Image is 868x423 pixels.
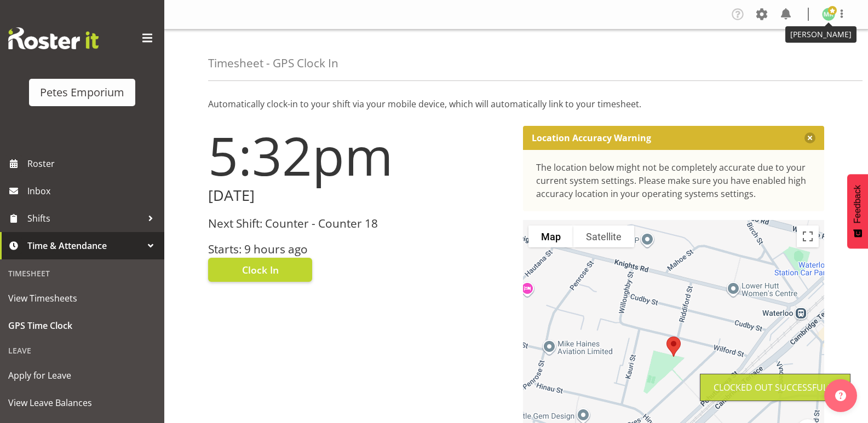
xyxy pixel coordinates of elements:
[40,84,124,101] div: Petes Emporium
[3,312,162,339] a: GPS Time Clock
[208,57,338,69] h4: Timesheet - GPS Clock In
[242,263,279,277] span: Clock In
[797,225,819,247] button: Toggle fullscreen view
[3,262,162,285] div: Timesheet
[208,243,510,256] h3: Starts: 9 hours ago
[27,210,142,227] span: Shifts
[853,185,863,223] span: Feedback
[532,132,651,143] p: Location Accuracy Warning
[835,390,846,401] img: help-xxl-2.png
[8,317,156,334] span: GPS Time Clock
[8,27,99,49] img: Rosterit website logo
[208,217,510,230] h3: Next Shift: Counter - Counter 18
[8,290,156,306] span: View Timesheets
[208,97,824,111] p: Automatically clock-in to your shift via your mobile device, which will automatically link to you...
[847,174,868,248] button: Feedback - Show survey
[27,155,159,172] span: Roster
[822,8,835,21] img: melanie-richardson713.jpg
[27,237,142,254] span: Time & Attendance
[3,362,162,389] a: Apply for Leave
[573,225,634,247] button: Show satellite imagery
[208,187,510,204] h2: [DATE]
[8,367,156,384] span: Apply for Leave
[208,258,312,282] button: Clock In
[3,389,162,416] a: View Leave Balances
[536,161,812,200] div: The location below might not be completely accurate due to your current system settings. Please m...
[8,395,156,411] span: View Leave Balances
[3,285,162,312] a: View Timesheets
[528,225,573,247] button: Show street map
[714,381,837,394] div: Clocked out Successfully
[804,132,815,143] button: Close message
[27,183,159,199] span: Inbox
[3,339,162,362] div: Leave
[208,126,510,185] h1: 5:32pm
